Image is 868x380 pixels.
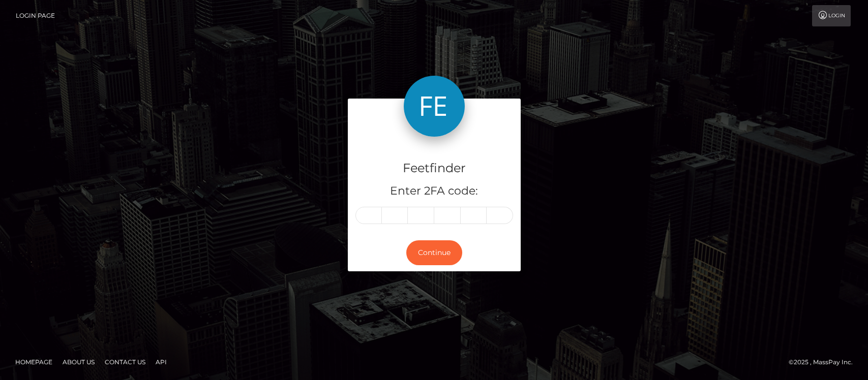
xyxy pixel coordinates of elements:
button: Continue [406,240,462,265]
a: Contact Us [101,354,149,370]
a: About Us [58,354,99,370]
h4: Feetfinder [355,160,513,177]
div: © 2025 , MassPay Inc. [789,357,860,368]
a: Login [812,5,851,26]
h5: Enter 2FA code: [355,183,513,199]
a: API [152,354,171,370]
a: Homepage [11,354,56,370]
img: Feetfinder [404,76,465,137]
a: Login Page [16,5,55,26]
